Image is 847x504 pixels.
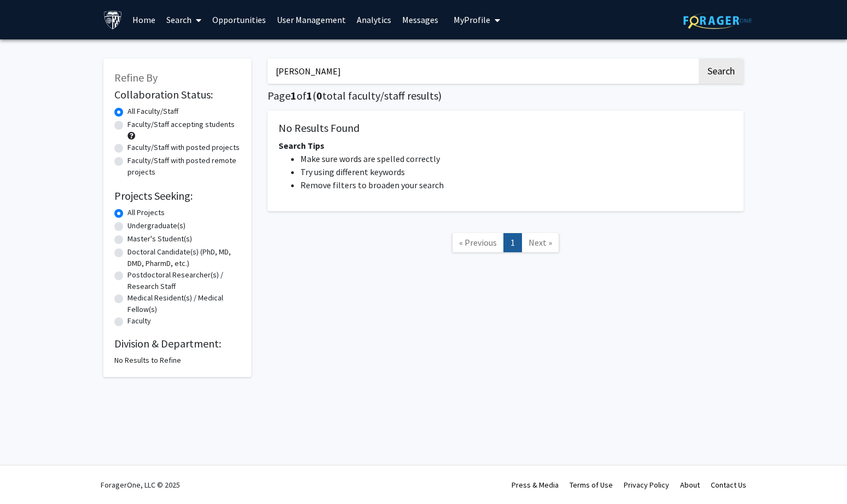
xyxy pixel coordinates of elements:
a: Analytics [351,1,397,39]
a: Messages [397,1,444,39]
span: Next » [529,237,552,248]
a: User Management [271,1,351,39]
a: Next Page [521,233,559,252]
a: Privacy Policy [624,480,669,490]
span: Refine By [114,71,158,84]
li: Remove filters to broaden your search [300,178,733,192]
span: 1 [306,89,312,102]
a: About [680,480,700,490]
h2: Collaboration Status: [114,88,240,101]
a: Contact Us [711,480,746,490]
span: My Profile [454,14,490,25]
li: Make sure words are spelled correctly [300,152,733,165]
a: Press & Media [512,480,559,490]
a: Previous Page [452,233,504,252]
span: 0 [316,89,322,102]
img: ForagerOne Logo [683,12,752,29]
a: Terms of Use [570,480,613,490]
h2: Division & Department: [114,337,240,350]
span: Search Tips [279,140,324,151]
button: Search [699,59,744,84]
a: Opportunities [207,1,271,39]
label: All Faculty/Staff [127,106,178,117]
label: All Projects [127,207,165,218]
label: Faculty [127,315,151,327]
label: Postdoctoral Researcher(s) / Research Staff [127,269,240,292]
iframe: Chat [8,455,47,496]
label: Faculty/Staff with posted projects [127,142,240,153]
label: Medical Resident(s) / Medical Fellow(s) [127,292,240,315]
label: Undergraduate(s) [127,220,185,231]
label: Doctoral Candidate(s) (PhD, MD, DMD, PharmD, etc.) [127,246,240,269]
h5: No Results Found [279,121,733,135]
span: « Previous [459,237,497,248]
div: No Results to Refine [114,355,240,366]
li: Try using different keywords [300,165,733,178]
a: Search [161,1,207,39]
a: 1 [503,233,522,252]
h2: Projects Seeking: [114,189,240,202]
span: 1 [291,89,297,102]
div: ForagerOne, LLC © 2025 [101,466,180,504]
nav: Page navigation [268,222,744,267]
input: Search Keywords [268,59,697,84]
h1: Page of ( total faculty/staff results) [268,89,744,102]
label: Faculty/Staff accepting students [127,119,235,130]
label: Master's Student(s) [127,233,192,245]
img: Johns Hopkins University Logo [103,10,123,30]
label: Faculty/Staff with posted remote projects [127,155,240,178]
a: Home [127,1,161,39]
